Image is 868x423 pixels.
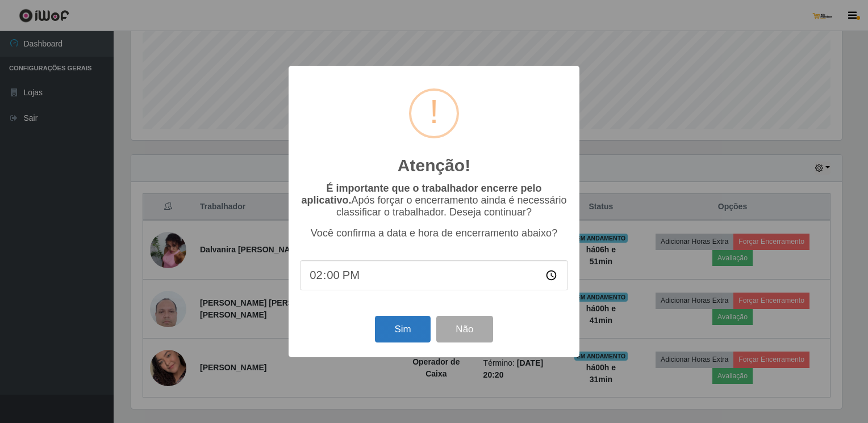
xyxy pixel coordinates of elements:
p: Você confirma a data e hora de encerramento abaixo? [300,227,568,239]
button: Sim [375,316,430,342]
button: Não [436,316,493,342]
h2: Atenção! [398,155,470,176]
p: Após forçar o encerramento ainda é necessário classificar o trabalhador. Deseja continuar? [300,183,568,218]
b: É importante que o trabalhador encerre pelo aplicativo. [301,183,541,206]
